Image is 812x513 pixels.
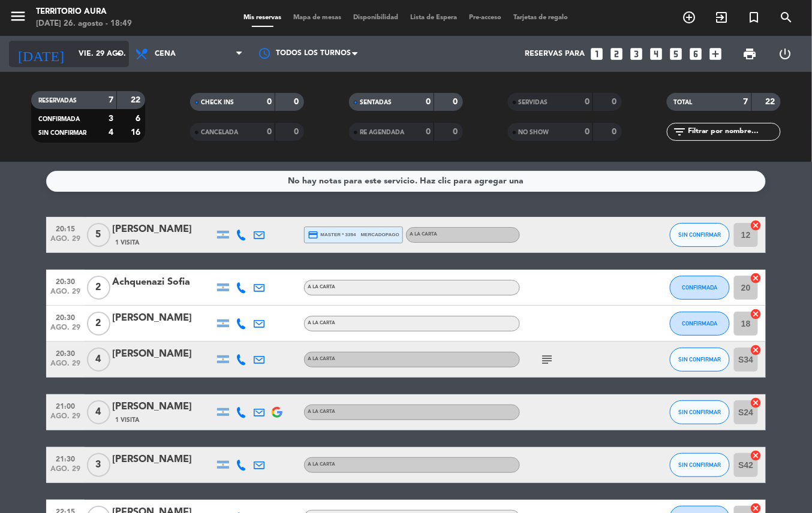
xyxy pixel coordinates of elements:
[464,14,508,21] span: Pre-acceso
[288,174,524,188] div: No hay notas para este servicio. Haz clic para agregar una
[629,46,645,62] i: looks_3
[682,284,718,291] span: CONFIRMADA
[361,231,399,239] span: mercadopago
[766,98,778,106] strong: 22
[508,14,575,21] span: Tarjetas de regalo
[131,128,143,137] strong: 16
[38,98,77,104] span: RESERVADAS
[670,223,730,247] button: SIN CONFIRMAR
[109,114,113,123] strong: 3
[112,222,214,237] div: [PERSON_NAME]
[87,400,110,424] span: 4
[308,321,335,325] span: A LA CARTA
[112,274,214,290] div: Achquenazi Sofia
[682,320,718,327] span: CONFIRMADA
[679,231,721,238] span: SIN CONFIRMAR
[708,46,724,62] i: add_box
[36,6,132,18] div: TERRITORIO AURA
[405,14,464,21] span: Lista de Espera
[308,462,335,467] span: A LA CARTA
[679,409,721,415] span: SIN CONFIRMAR
[50,360,80,373] span: ago. 29
[679,461,721,468] span: SIN CONFIRMAR
[87,312,110,336] span: 2
[201,99,234,105] span: CHECK INS
[410,232,437,237] span: A LA CARTA
[87,348,110,372] span: 4
[670,453,730,477] button: SIN CONFIRMAR
[768,36,803,72] div: LOG OUT
[670,400,730,424] button: SIN CONFIRMAR
[267,128,272,136] strong: 0
[50,221,80,235] span: 20:15
[670,276,730,300] button: CONFIRMADA
[540,352,554,367] i: subject
[308,230,356,240] span: master * 3394
[750,308,762,320] i: cancel
[238,14,288,21] span: Mis reservas
[36,18,132,30] div: [DATE] 26. agosto - 18:49
[38,130,86,136] span: SIN CONFIRMAR
[778,47,792,61] i: power_settings_new
[585,98,590,106] strong: 0
[50,412,80,426] span: ago. 29
[348,14,405,21] span: Disponibilidad
[585,128,590,136] strong: 0
[112,346,214,362] div: [PERSON_NAME]
[670,312,730,336] button: CONFIRMADA
[155,50,176,58] span: Cena
[50,288,80,301] span: ago. 29
[519,129,549,135] span: NO SHOW
[115,415,139,425] span: 1 Visita
[744,98,748,106] strong: 7
[426,128,431,136] strong: 0
[38,116,80,122] span: CONFIRMADA
[669,46,684,62] i: looks_5
[687,125,780,138] input: Filtrar por nombre...
[360,99,392,105] span: SENTADAS
[112,47,126,61] i: arrow_drop_down
[747,10,762,25] i: turned_in_not
[115,238,139,248] span: 1 Visita
[750,219,762,231] i: cancel
[112,452,214,467] div: [PERSON_NAME]
[112,399,214,415] div: [PERSON_NAME]
[750,397,762,409] i: cancel
[50,235,80,249] span: ago. 29
[673,125,687,139] i: filter_list
[9,7,27,25] i: menu
[308,230,318,240] i: credit_card
[612,128,619,136] strong: 0
[308,409,335,414] span: A LA CARTA
[308,285,335,289] span: A LA CARTA
[426,98,431,106] strong: 0
[674,99,693,105] span: TOTAL
[109,128,113,137] strong: 4
[294,128,302,136] strong: 0
[50,346,80,360] span: 20:30
[50,465,80,479] span: ago. 29
[612,98,619,106] strong: 0
[453,128,460,136] strong: 0
[525,50,585,58] span: Reservas para
[288,14,348,21] span: Mapa de mesas
[50,310,80,324] span: 20:30
[294,98,302,106] strong: 0
[750,449,762,461] i: cancel
[50,451,80,465] span: 21:30
[87,276,110,300] span: 2
[112,310,214,326] div: [PERSON_NAME]
[50,274,80,288] span: 20:30
[201,129,238,135] span: CANCELADA
[519,99,548,105] span: SERVIDAS
[609,46,625,62] i: looks_two
[742,47,757,61] span: print
[590,46,605,62] i: looks_one
[679,356,721,363] span: SIN CONFIRMAR
[50,399,80,412] span: 21:00
[87,453,110,477] span: 3
[87,223,110,247] span: 5
[750,344,762,356] i: cancel
[670,348,730,372] button: SIN CONFIRMAR
[9,7,27,29] button: menu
